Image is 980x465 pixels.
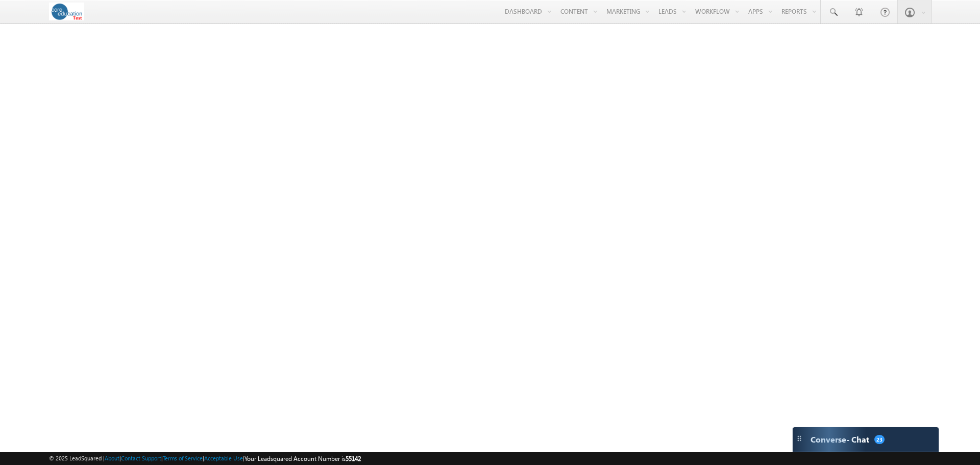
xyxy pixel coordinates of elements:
[874,435,885,444] span: 23
[49,454,361,463] span: © 2025 LeadSquared | | | | |
[121,455,161,461] a: Contact Support
[204,455,243,461] a: Acceptable Use
[244,455,361,462] span: Your Leadsquared Account Number is
[346,455,361,462] span: 55142
[163,455,203,461] a: Terms of Service
[795,434,803,443] img: carter-drag
[49,3,84,20] img: Custom Logo
[105,455,119,461] a: About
